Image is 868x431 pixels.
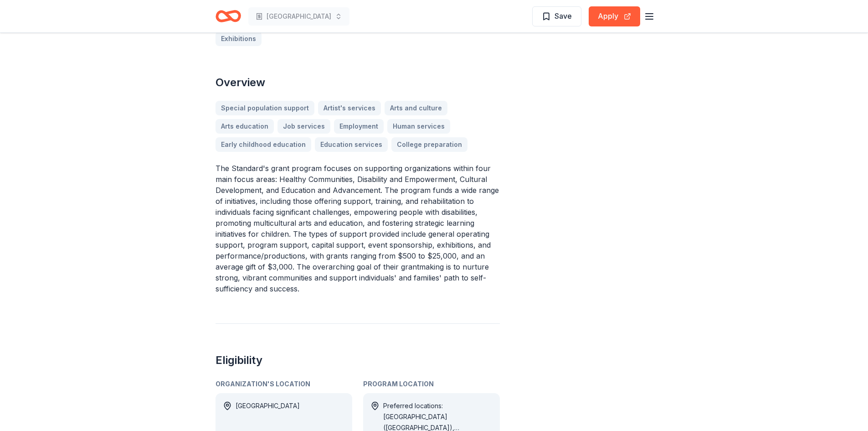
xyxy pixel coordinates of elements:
button: [GEOGRAPHIC_DATA] [248,7,349,26]
div: Program Location [363,379,500,389]
button: Apply [589,6,640,26]
span: Save [555,10,572,22]
div: Organization's Location [216,379,352,389]
h2: Overview [216,75,500,90]
button: Save [532,6,581,26]
h2: Eligibility [216,353,500,368]
span: [GEOGRAPHIC_DATA] [267,11,331,22]
a: Home [216,5,241,27]
a: Exhibitions [216,31,262,46]
p: The Standard's grant program focuses on supporting organizations within four main focus areas: He... [216,163,500,294]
